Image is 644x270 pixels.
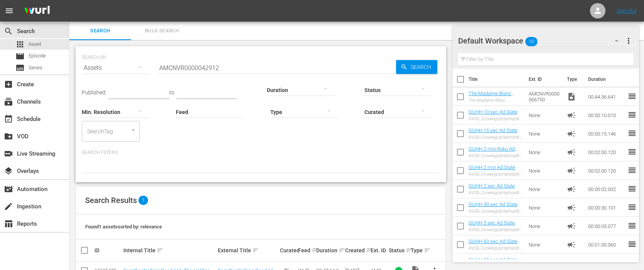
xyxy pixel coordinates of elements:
[567,111,576,120] span: Ad
[469,135,522,140] div: AVOD_GrowingUpHipHopWeTV_WillBeRightBack _15sec_RB24_S01398805005
[94,247,121,253] div: ID
[15,63,25,72] span: Series
[567,129,576,138] span: Ad
[469,190,522,195] div: AVOD_GrowingUpHipHopWeTV_WillBeRightBack _2sec_RB24_S01398805008
[585,180,627,198] td: 00:00:02.002
[469,183,515,189] a: GUHH 2 sec Ad Slate
[585,161,627,180] td: 00:02:00.120
[85,196,137,205] span: Search Results
[312,247,319,254] span: sort
[585,87,627,106] td: 00:44:36.641
[218,246,277,255] div: External Title
[469,98,522,103] div: The Madame Blanc Mysteries 103: Episode 3
[4,97,13,106] span: Channels
[371,247,386,253] div: Ext. ID
[411,246,423,255] div: Type
[138,196,148,205] span: 1
[567,221,576,231] span: Ad
[469,116,522,121] div: AVOD_GrowingUpHipHopWeTV_WillBeRightBack _10sec_RB24_S01398805006
[624,32,633,50] button: more_vert
[29,52,46,60] span: Episode
[4,27,13,36] span: Search
[583,69,630,90] th: Duration
[567,258,576,268] span: Ad
[526,235,564,254] td: None
[627,166,637,175] span: reorder
[567,184,576,194] span: Ad
[585,143,627,161] td: 00:02:00.120
[526,198,564,217] td: None
[123,246,216,255] div: Internal Title
[627,184,637,193] span: reorder
[408,60,437,74] span: Search
[469,109,518,115] a: GUHH 10 sec Ad Slate
[130,126,137,134] button: Open
[4,114,13,124] span: Schedule
[624,36,633,45] span: more_vert
[469,153,522,158] div: AVOD_GrowingUpHipHopWeTV_WillBeRightBack _2MinCountdown_RB24_S01398804001-Roku
[4,202,13,211] span: Ingestion
[469,209,522,214] div: AVOD_GrowingUpHipHopWeTV_WillBeRightBack _30sec_RB24_S01398805004
[339,247,346,254] span: sort
[4,132,13,141] span: VOD
[469,146,518,158] a: GUHH 2 min Roku Ad Slate
[526,143,564,161] td: None
[280,247,296,253] div: Curated
[617,8,637,14] a: Sign Out
[396,60,437,74] button: Search
[469,127,518,133] a: GUHH 15 sec Ad Slate
[29,64,42,72] span: Series
[585,124,627,143] td: 00:00:15.146
[469,172,522,177] div: AVOD_GrowingUpHipHopWeTV_WillBeRightBack _2Min_RB24_S01398805001
[567,148,576,157] span: Ad
[627,110,637,119] span: reorder
[627,129,637,138] span: reorder
[169,89,174,96] span: to
[316,246,343,255] div: Duration
[74,27,126,35] span: Search
[567,240,576,249] span: Ad
[469,201,518,207] a: GUHH 30 sec Ad Slate
[469,69,524,90] th: Title
[567,166,576,175] span: Ad
[526,106,564,124] td: None
[4,184,13,194] span: Automation
[627,258,637,267] span: reorder
[526,217,564,235] td: None
[82,89,106,96] span: Published:
[15,40,25,49] span: Asset
[627,221,637,230] span: reorder
[345,246,368,255] div: Created
[562,69,583,90] th: Type
[627,203,637,212] span: reorder
[524,69,562,90] th: Ext. ID
[627,240,637,249] span: reorder
[136,27,188,35] span: Bulk Search
[585,198,627,217] td: 00:00:30.101
[469,238,518,244] a: GUHH 60 sec Ad Slate
[157,247,164,254] span: sort
[406,247,413,254] span: sort
[627,92,637,101] span: reorder
[82,149,440,156] p: Search Filters:
[458,30,626,52] div: Default Workspace
[585,106,627,124] td: 00:00:10.010
[526,161,564,180] td: None
[4,149,13,158] span: Live Streaming
[469,91,519,108] a: The Madame Blanc Mysteries 103: Episode 3
[469,227,522,232] div: AVOD_GrowingUpHipHopWeTV_WillBeRightBack _5sec_RB24_S01398805007
[4,80,13,89] span: Create
[469,257,518,263] a: GUHH 90 sec Ad Slate
[15,52,25,61] span: Episode
[85,224,162,230] span: Found 1 assets sorted by: relevance
[526,180,564,198] td: None
[5,6,14,15] span: menu
[585,235,627,254] td: 00:01:00.060
[469,220,515,226] a: GUHH 5 sec Ad Slate
[19,2,56,20] img: ans4CAIJ8jUAAAAAAAAAAAAAAAAAAAAAAAAgQb4GAAAAAAAAAAAAAAAAAAAAAAAAJMjXAAAAAAAAAAAAAAAAAAAAAAAAgAT5G...
[469,246,522,251] div: AVOD_GrowingUpHipHopWeTV_WillBeRightBack _60sec_RB24_S01398805003
[389,246,408,255] div: Status
[585,217,627,235] td: 00:00:05.077
[4,219,13,228] span: Reports
[82,57,150,79] div: Assets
